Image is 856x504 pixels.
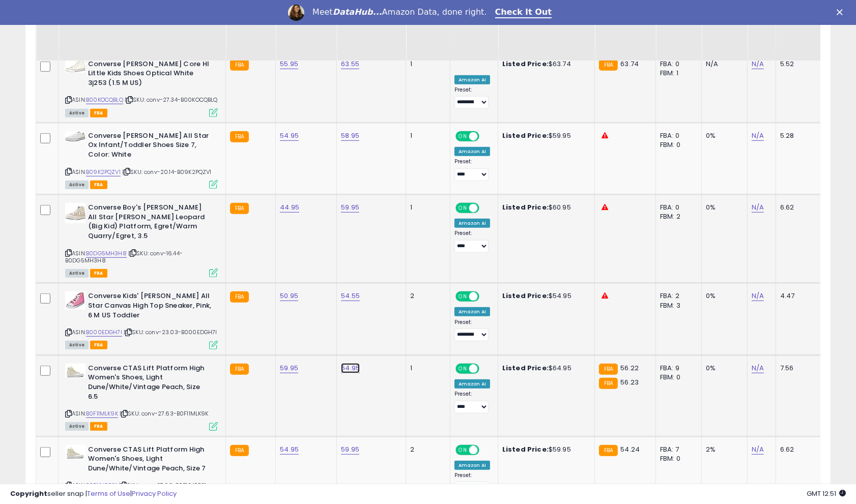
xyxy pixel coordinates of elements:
b: Converse [PERSON_NAME] Core HI Little Kids Shoes Optical White 3j253 (1.5 M US) [88,60,212,91]
div: 0% [706,131,739,140]
img: Profile image for Georgie [288,5,304,21]
span: ON [456,132,469,141]
div: $59.95 [502,131,587,140]
span: | SKU: conv-23.03-B000EDGH7I [124,328,217,336]
a: B000EDGH7I [86,328,122,337]
span: All listings currently available for purchase on Amazon [65,341,89,349]
a: N/A [752,444,764,455]
a: N/A [752,131,764,141]
div: FBA: 7 [660,445,694,454]
b: Listed Price: [502,202,549,212]
b: Converse CTAS Lift Platform High Women's Shoes, Light Dune/White/Vintage Peach, Size 7 [88,445,212,476]
span: OFF [477,132,494,141]
div: 1 [410,131,442,140]
div: 5.52 [780,60,816,69]
div: Amazon AI [454,219,490,228]
small: FBA [599,60,618,71]
div: $63.74 [502,60,587,69]
div: $64.95 [502,364,587,373]
img: 31u0wRo9-7L._SL40_.jpg [65,203,85,223]
span: All listings currently available for purchase on Amazon [65,109,89,117]
div: 0% [706,291,739,301]
div: FBM: 2 [660,212,694,221]
span: 2025-08-18 12:51 GMT [807,489,846,498]
div: Amazon AI [454,147,490,156]
a: 59.95 [280,363,298,373]
a: 58.95 [341,131,359,141]
a: B00KOCQBLQ [86,96,123,104]
strong: Copyright [10,489,47,498]
a: 64.95 [341,363,360,373]
a: N/A [752,202,764,213]
small: FBA [230,364,249,375]
div: FBM: 0 [660,454,694,463]
div: FBA: 0 [660,131,694,140]
img: 31qRC2Ru7ZL._SL40_.jpg [65,445,85,459]
div: 6.62 [780,203,816,212]
b: Listed Price: [502,291,549,301]
div: $59.95 [502,445,587,454]
div: Amazon AI [454,379,490,389]
span: OFF [477,446,494,454]
div: Preset: [454,86,490,109]
a: Check It Out [495,7,552,18]
div: Preset: [454,158,490,181]
a: 54.95 [280,444,299,455]
div: 4.47 [780,291,816,301]
span: FBA [90,181,107,189]
div: ASIN: [65,291,218,348]
small: FBA [230,131,249,142]
a: B09K2PQZV1 [86,168,121,176]
small: FBA [599,364,618,375]
b: Listed Price: [502,444,549,454]
a: N/A [752,363,764,373]
div: FBM: 0 [660,373,694,382]
div: $54.95 [502,291,587,301]
div: Preset: [454,391,490,413]
span: ON [456,364,469,373]
b: Listed Price: [502,59,549,69]
a: Privacy Policy [132,489,177,498]
a: 59.95 [341,444,359,455]
span: 54.24 [620,444,640,454]
div: ASIN: [65,131,218,188]
div: seller snap | | [10,489,177,499]
a: Terms of Use [87,489,130,498]
span: FBA [90,341,107,349]
div: 6.62 [780,445,816,454]
div: $60.95 [502,203,587,212]
div: ASIN: [65,364,218,430]
img: 31RUuCVKS+L._SL40_.jpg [65,131,85,142]
span: OFF [477,204,494,213]
div: FBA: 0 [660,60,694,69]
small: FBA [599,378,618,389]
span: 56.22 [620,363,639,373]
b: Listed Price: [502,363,549,373]
div: 1 [410,60,442,69]
a: 50.95 [280,291,298,301]
div: FBM: 0 [660,140,694,150]
div: Preset: [454,230,490,253]
a: 59.95 [341,202,359,213]
img: 31Kr5XTbfCL._SL40_.jpg [65,60,85,73]
div: FBM: 1 [660,69,694,78]
div: Amazon AI [454,307,490,316]
span: | SKU: conv-27.63-B0F11MLK9K [120,409,209,418]
span: | SKU: conv-20.14-B09K2PQZV1 [122,168,212,176]
div: ASIN: [65,203,218,276]
div: 5.28 [780,131,816,140]
span: 56.23 [620,377,639,387]
div: Close [837,9,847,15]
div: 0% [706,364,739,373]
div: ASIN: [65,60,218,116]
div: FBA: 0 [660,203,694,212]
div: Amazon AI [454,75,490,84]
span: ON [456,292,469,301]
span: | SKU: conv-16.44-B0DG5MH3H8 [65,249,183,264]
b: Converse CTAS Lift Platform High Women's Shoes, Light Dune/White/Vintage Peach, Size 6.5 [88,364,212,404]
div: 7.56 [780,364,816,373]
div: FBA: 9 [660,364,694,373]
div: Amazon AI [454,461,490,470]
small: FBA [599,445,618,456]
div: 2% [706,445,739,454]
